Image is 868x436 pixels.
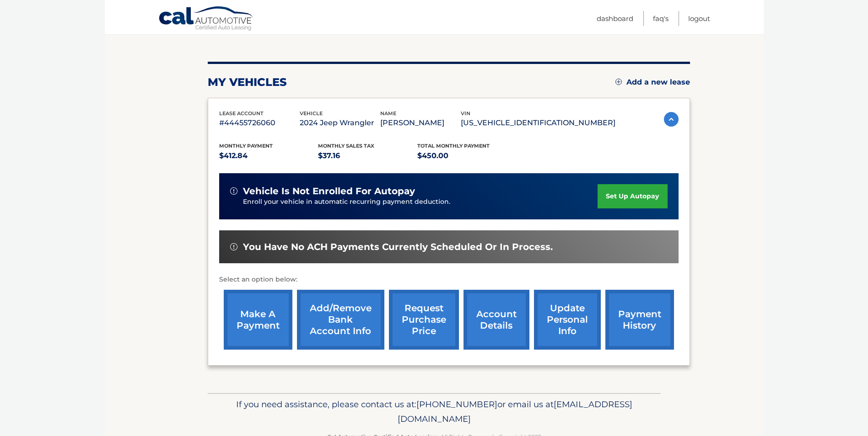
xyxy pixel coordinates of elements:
[380,117,461,129] p: [PERSON_NAME]
[615,78,690,87] a: Add a new lease
[318,143,374,149] span: Monthly sales Tax
[243,241,553,253] span: You have no ACH payments currently scheduled or in process.
[219,110,264,117] span: lease account
[297,290,384,350] a: Add/Remove bank account info
[615,79,622,85] img: add.svg
[224,290,292,350] a: make a payment
[243,197,598,207] p: Enroll your vehicle in automatic recurring payment deduction.
[664,112,679,127] img: accordion-active.svg
[688,11,710,26] a: Logout
[380,110,396,117] span: name
[398,399,632,424] span: [EMAIL_ADDRESS][DOMAIN_NAME]
[598,184,667,208] a: set up autopay
[219,143,273,149] span: Monthly Payment
[208,75,287,89] h2: my vehicles
[416,399,497,409] span: [PHONE_NUMBER]
[653,11,669,26] a: FAQ's
[389,290,459,350] a: request purchase price
[318,149,417,162] p: $37.16
[461,110,470,117] span: vin
[219,117,300,129] p: #44455726060
[464,290,529,350] a: account details
[300,110,323,117] span: vehicle
[214,397,655,426] p: If you need assistance, please contact us at: or email us at
[605,290,674,350] a: payment history
[417,143,490,149] span: Total Monthly Payment
[417,149,517,162] p: $450.00
[300,117,380,129] p: 2024 Jeep Wrangler
[534,290,601,350] a: update personal info
[158,6,254,32] a: Cal Automotive
[219,274,679,285] p: Select an option below:
[243,186,415,197] span: vehicle is not enrolled for autopay
[230,187,237,195] img: alert-white.svg
[219,149,318,162] p: $412.84
[230,243,237,250] img: alert-white.svg
[461,117,615,129] p: [US_VEHICLE_IDENTIFICATION_NUMBER]
[597,11,633,26] a: Dashboard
